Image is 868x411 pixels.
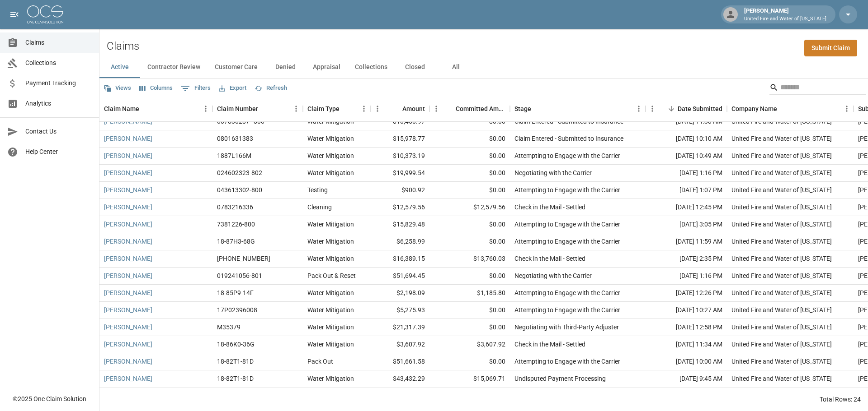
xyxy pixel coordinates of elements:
[139,102,152,115] button: Sort
[820,395,861,404] div: Total Rows: 24
[5,5,24,23] button: open drawer
[99,56,868,78] div: dynamic tabs
[402,96,425,121] div: Amount
[514,185,620,194] div: Attempting to Engage with the Carrier
[531,102,544,115] button: Sort
[104,168,152,177] a: [PERSON_NAME]
[371,102,384,115] button: Menu
[307,237,354,246] div: Water Mitigation
[371,336,429,353] div: $3,607.92
[217,203,253,212] div: 0783216336
[307,185,328,194] div: Testing
[371,113,429,130] div: $10,460.97
[258,102,271,115] button: Sort
[514,203,585,212] div: Check in the Mail - Settled
[104,374,152,383] a: [PERSON_NAME]
[727,96,854,121] div: Company Name
[307,305,354,314] div: Water Mitigation
[217,254,270,263] div: 01-009-017386
[731,374,832,383] div: United Fire and Water of Louisiana
[208,56,265,78] button: Customer Care
[137,81,175,95] button: Select columns
[769,80,866,97] div: Search
[25,38,92,47] span: Claims
[307,134,354,143] div: Water Mitigation
[632,102,646,115] button: Menu
[307,151,354,160] div: Water Mitigation
[217,305,257,314] div: 17P02396008
[307,254,354,263] div: Water Mitigation
[371,165,429,182] div: $19,999.54
[804,40,857,56] a: Submit Claim
[429,148,510,165] div: $0.00
[646,182,727,199] div: [DATE] 1:07 PM
[429,130,510,148] div: $0.00
[646,165,727,182] div: [DATE] 1:16 PM
[646,96,727,121] div: Date Submitted
[348,56,395,78] button: Collections
[340,102,352,115] button: Sort
[429,370,510,388] div: $15,069.71
[731,203,832,212] div: United Fire and Water of Louisiana
[646,370,727,388] div: [DATE] 9:45 AM
[514,271,592,280] div: Negotiating with the Carrier
[217,96,258,121] div: Claim Number
[371,302,429,319] div: $5,275.93
[429,102,443,115] button: Menu
[429,268,510,285] div: $0.00
[104,305,152,314] a: [PERSON_NAME]
[104,203,152,212] a: [PERSON_NAME]
[371,182,429,199] div: $900.92
[744,15,826,23] p: United Fire and Water of [US_STATE]
[104,237,152,246] a: [PERSON_NAME]
[514,237,620,246] div: Attempting to Engage with the Carrier
[731,271,832,280] div: United Fire and Water of Louisiana
[99,96,212,121] div: Claim Name
[514,220,620,229] div: Attempting to Engage with the Carrier
[429,96,510,121] div: Committed Amount
[217,288,254,297] div: 18-85P9-14F
[371,250,429,268] div: $16,389.15
[646,148,727,165] div: [DATE] 10:49 AM
[371,96,429,121] div: Amount
[307,117,354,126] div: Water Mitigation
[731,168,832,177] div: United Fire and Water of Louisiana
[646,216,727,233] div: [DATE] 3:05 PM
[217,323,241,332] div: M35379
[731,288,832,297] div: United Fire and Water of Louisiana
[25,99,92,108] span: Analytics
[99,56,140,78] button: Active
[307,271,356,280] div: Pack Out & Reset
[217,151,251,160] div: 1887L166M
[217,271,262,280] div: 019241056-801
[104,220,152,229] a: [PERSON_NAME]
[514,96,531,121] div: Stage
[731,220,832,229] div: United Fire and Water of Louisiana
[307,323,354,332] div: Water Mitigation
[371,216,429,233] div: $15,829.48
[357,102,371,115] button: Menu
[25,147,92,157] span: Help Center
[646,113,727,130] div: [DATE] 11:33 AM
[646,285,727,302] div: [DATE] 12:26 PM
[514,374,606,383] div: Undisputed Payment Processing
[731,340,832,349] div: United Fire and Water of Louisiana
[371,233,429,250] div: $6,258.99
[514,151,620,160] div: Attempting to Engage with the Carrier
[429,319,510,336] div: $0.00
[217,340,255,349] div: 18-86K0-36G
[429,336,510,353] div: $3,607.92
[514,254,585,263] div: Check in the Mail - Settled
[217,237,255,246] div: 18-87H3-68G
[307,340,354,349] div: Water Mitigation
[429,250,510,268] div: $13,760.03
[741,6,830,23] div: [PERSON_NAME]
[429,302,510,319] div: $0.00
[104,185,152,194] a: [PERSON_NAME]
[217,185,262,194] div: 043613302-800
[646,336,727,353] div: [DATE] 11:34 AM
[199,102,212,115] button: Menu
[646,199,727,216] div: [DATE] 12:45 PM
[212,96,303,121] div: Claim Number
[13,394,86,403] div: © 2025 One Claim Solution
